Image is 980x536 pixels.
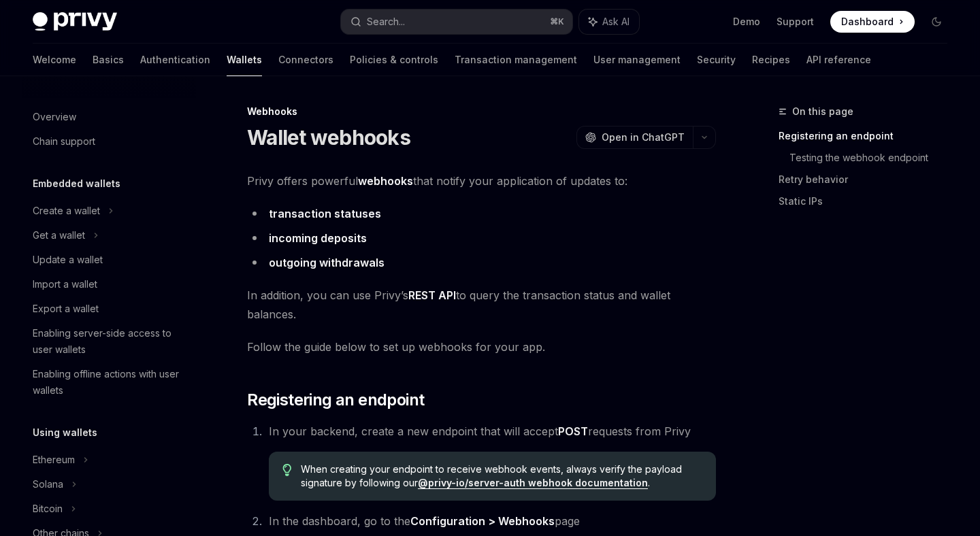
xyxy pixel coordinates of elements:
div: Export a wallet [33,301,99,317]
a: Update a wallet [22,248,196,272]
a: Retry behavior [779,169,958,190]
div: Webhooks [247,105,716,118]
div: Enabling offline actions with user wallets [33,366,188,399]
a: @privy-io/server-auth webhook documentation [418,477,648,489]
button: Search...⌘K [341,10,572,34]
div: Overview [33,109,76,125]
a: Wallets [227,44,262,76]
strong: POST [558,424,588,438]
a: REST API [408,288,456,303]
span: On this page [792,103,853,120]
a: Export a wallet [22,297,196,321]
a: Basics [93,44,124,76]
a: Static IPs [779,190,958,212]
a: Policies & controls [350,44,438,76]
button: Toggle dark mode [926,11,947,33]
span: In your backend, create a new endpoint that will accept requests from Privy [269,424,691,438]
a: Registering an endpoint [779,125,958,147]
span: In addition, you can use Privy’s to query the transaction status and wallet balances. [247,286,716,324]
a: Welcome [33,44,76,76]
a: Authentication [140,44,210,76]
a: Demo [733,15,760,29]
a: Transaction management [455,44,577,76]
a: Enabling server-side access to user wallets [22,321,196,362]
span: Follow the guide below to set up webhooks for your app. [247,337,716,356]
a: Recipes [752,44,790,76]
span: ⌘ K [550,16,564,27]
div: Search... [367,14,405,30]
span: In the dashboard, go to the page [269,514,580,528]
span: When creating your endpoint to receive webhook events, always verify the payload signature by fol... [301,463,702,490]
div: Solana [33,476,63,492]
div: Update a wallet [33,252,103,268]
div: Get a wallet [33,227,85,244]
strong: webhooks [358,174,413,188]
a: Enabling offline actions with user wallets [22,362,196,403]
strong: Configuration > Webhooks [410,514,555,528]
a: outgoing withdrawals [269,256,385,270]
div: Chain support [33,133,95,150]
svg: Tip [282,464,292,476]
img: dark logo [33,12,117,31]
span: Privy offers powerful that notify your application of updates to: [247,171,716,190]
div: Enabling server-side access to user wallets [33,325,188,358]
a: Import a wallet [22,272,196,297]
a: transaction statuses [269,207,381,221]
a: Security [697,44,736,76]
a: Support [777,15,814,29]
button: Open in ChatGPT [576,126,693,149]
div: Create a wallet [33,203,100,219]
a: Overview [22,105,196,129]
span: Dashboard [841,15,894,29]
a: User management [593,44,681,76]
div: Bitcoin [33,501,63,517]
span: Ask AI [602,15,630,29]
a: Testing the webhook endpoint [789,147,958,169]
h5: Embedded wallets [33,175,120,192]
a: Dashboard [830,11,915,33]
span: Registering an endpoint [247,389,424,411]
h1: Wallet webhooks [247,125,410,150]
h5: Using wallets [33,424,97,441]
span: Open in ChatGPT [602,131,685,144]
a: Connectors [278,44,333,76]
a: incoming deposits [269,231,367,246]
div: Ethereum [33,452,75,468]
button: Ask AI [579,10,639,34]
a: Chain support [22,129,196,154]
div: Import a wallet [33,276,97,292]
a: API reference [806,44,871,76]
